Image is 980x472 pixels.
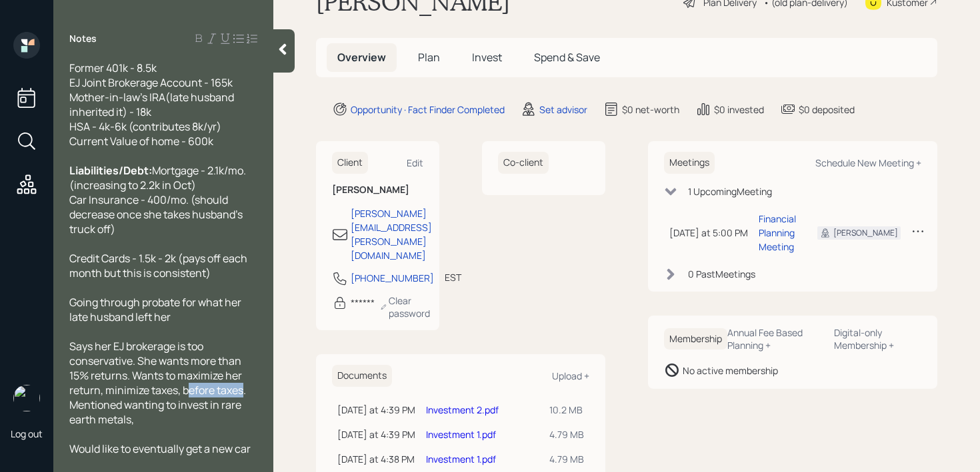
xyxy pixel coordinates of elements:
div: Opportunity · Fact Finder Completed [351,103,505,117]
a: Investment 1.pdf [426,428,496,441]
span: Overview [337,50,386,65]
a: Investment 1.pdf [426,453,496,465]
div: Edit [407,156,423,169]
a: Investment 2.pdf [426,403,499,416]
div: Set advisor [539,103,587,117]
div: Upload + [552,369,589,382]
h6: Membership [664,328,727,350]
div: Digital-only Membership + [834,326,921,352]
div: 4.79 MB [549,452,584,466]
span: Liabilities/Debt: [69,163,152,178]
div: [DATE] at 4:39 PM [337,427,415,441]
span: Would like to eventually get a new car [69,441,251,456]
div: $0 net-worth [622,103,679,117]
div: [PERSON_NAME][EMAIL_ADDRESS][PERSON_NAME][DOMAIN_NAME] [351,206,432,262]
div: Annual Fee Based Planning + [727,326,823,352]
span: Credit Cards - 1.5k - 2k (pays off each month but this is consistent) [69,251,249,280]
div: $0 invested [714,103,764,117]
div: EST [445,270,461,284]
div: Financial Planning Meeting [759,212,796,254]
h6: Documents [332,365,392,387]
div: [DATE] at 4:38 PM [337,452,415,466]
h6: Meetings [664,152,715,174]
div: 10.2 MB [549,403,584,417]
h6: Co-client [498,152,549,174]
div: 4.79 MB [549,427,584,441]
div: $0 deposited [799,103,855,117]
div: [DATE] at 5:00 PM [669,226,748,240]
label: Notes [69,32,97,45]
div: [PERSON_NAME] [833,227,898,239]
div: 1 Upcoming Meeting [688,184,772,198]
span: Current 401k - 10k (contributes 12%) Former 401k - 8.5k EJ Joint Brokerage Account - 165k Mother-... [69,31,236,148]
h6: [PERSON_NAME] [332,184,423,196]
div: Clear password [380,294,433,320]
div: [PHONE_NUMBER] [351,271,434,285]
span: Spend & Save [534,50,600,65]
span: Going through probate for what her late husband left her [69,295,243,324]
img: retirable_logo.png [13,385,40,411]
div: Schedule New Meeting + [815,156,921,169]
div: [DATE] at 4:39 PM [337,403,415,417]
span: Says her EJ brokerage is too conservative. She wants more than 15% returns. Wants to maximize her... [69,339,248,427]
span: Mortgage - 2.1k/mo. (increasing to 2.2k in Oct) Car Insurance - 400/mo. (should decrease once she... [69,163,248,236]
span: Invest [472,50,502,65]
h6: Client [332,152,368,174]
span: Plan [418,50,440,65]
div: 0 Past Meeting s [688,267,755,281]
div: No active membership [683,363,778,377]
div: Log out [11,427,43,440]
